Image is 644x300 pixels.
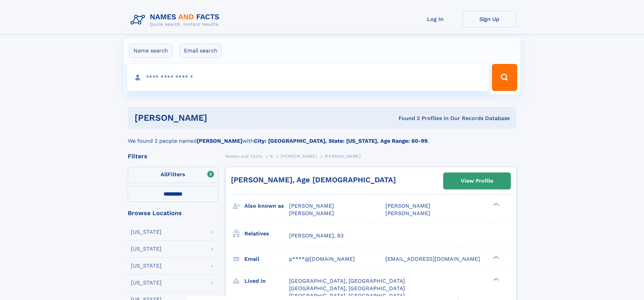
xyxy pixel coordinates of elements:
div: View Profile [461,173,493,189]
div: [US_STATE] [131,263,162,269]
a: [PERSON_NAME], 83 [289,232,343,239]
a: Sign Up [462,11,517,27]
div: ❯ [492,277,500,281]
button: Search Button [492,64,517,91]
h1: [PERSON_NAME] [135,114,303,122]
span: [PERSON_NAME] [289,210,334,216]
div: ❯ [492,202,500,207]
a: Names and Facts [225,152,262,160]
a: View Profile [444,173,510,189]
span: [GEOGRAPHIC_DATA], [GEOGRAPHIC_DATA] [289,293,405,299]
span: [PERSON_NAME] [281,154,317,159]
h3: Lived in [244,275,289,287]
div: [US_STATE] [131,280,162,285]
a: [PERSON_NAME] [281,152,317,160]
div: We found 2 people named with . [128,129,517,145]
span: [EMAIL_ADDRESS][DOMAIN_NAME] [385,256,480,262]
span: [GEOGRAPHIC_DATA], [GEOGRAPHIC_DATA] [289,285,405,292]
label: Name search [129,44,172,58]
span: All [161,171,168,178]
h3: Email [244,253,289,265]
b: [PERSON_NAME] [197,138,242,144]
div: [US_STATE] [131,229,162,235]
div: Filters [128,153,218,159]
a: N [270,152,273,160]
img: Logo Names and Facts [128,11,225,29]
div: ❯ [492,255,500,259]
b: City: [GEOGRAPHIC_DATA], State: [US_STATE], Age Range: 60-99 [254,138,428,144]
h3: Relatives [244,228,289,239]
span: [PERSON_NAME] [385,210,430,216]
span: [GEOGRAPHIC_DATA], [GEOGRAPHIC_DATA] [289,278,405,284]
a: Log In [408,11,462,27]
div: Found 2 Profiles In Our Records Database [303,115,510,122]
div: Browse Locations [128,210,218,216]
div: [US_STATE] [131,246,162,252]
a: [PERSON_NAME], Age [DEMOGRAPHIC_DATA] [231,176,396,184]
span: [PERSON_NAME] [325,154,361,159]
span: [PERSON_NAME] [385,203,430,209]
span: N [270,154,273,159]
h3: Also known as [244,200,289,212]
input: search input [127,64,489,91]
span: [PERSON_NAME] [289,203,334,209]
label: Filters [128,167,218,183]
label: Email search [180,44,222,58]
